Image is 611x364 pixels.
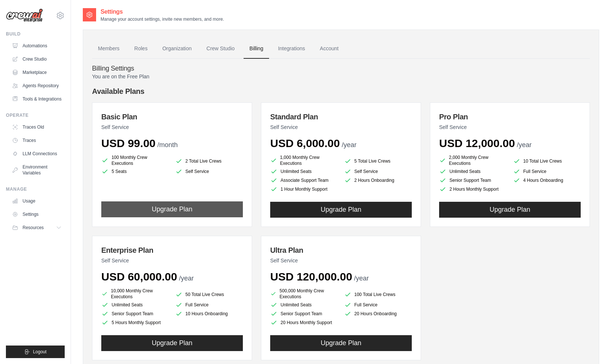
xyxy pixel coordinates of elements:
[270,310,338,317] li: Senior Support Team
[92,73,590,80] p: You are on the Free Plan
[92,39,125,59] a: Members
[270,288,338,300] li: 500,000 Monthly Crew Executions
[270,168,338,175] li: Unlimited Seats
[342,141,356,149] span: /year
[101,154,169,166] li: 100 Monthly Crew Executions
[101,319,169,326] li: 5 Hours Monthly Support
[9,93,65,105] a: Tools & Integrations
[344,289,412,300] li: 100 Total Live Crews
[101,288,169,300] li: 10,000 Monthly Crew Executions
[513,177,581,184] li: 4 Hours Onboarding
[344,168,412,175] li: Self Service
[101,7,224,16] h2: Settings
[439,168,507,175] li: Unlimited Seats
[128,39,153,59] a: Roles
[6,346,65,358] button: Logout
[6,186,65,192] div: Manage
[101,201,243,217] button: Upgrade Plan
[9,53,65,65] a: Crew Studio
[175,168,243,175] li: Self Service
[101,335,243,351] button: Upgrade Plan
[175,310,243,317] li: 10 Hours Onboarding
[517,141,532,149] span: /year
[101,271,177,283] span: USD 60,000.00
[439,112,581,122] h3: Pro Plan
[6,31,65,37] div: Build
[9,222,65,234] button: Resources
[270,177,338,184] li: Associate Support Team
[270,154,338,166] li: 1,000 Monthly Crew Executions
[9,67,65,78] a: Marketplace
[270,335,412,351] button: Upgrade Plan
[101,245,243,255] h3: Enterprise Plan
[439,154,507,166] li: 2,000 Monthly Crew Executions
[175,301,243,309] li: Full Service
[101,301,169,309] li: Unlimited Seats
[156,39,197,59] a: Organization
[272,39,311,59] a: Integrations
[270,245,412,255] h3: Ultra Plan
[354,275,369,282] span: /year
[270,202,412,218] button: Upgrade Plan
[513,168,581,175] li: Full Service
[9,195,65,207] a: Usage
[244,39,269,59] a: Billing
[201,39,241,59] a: Crew Studio
[92,86,590,96] h4: Available Plans
[9,148,65,160] a: LLM Connections
[101,16,224,22] p: Manage your account settings, invite new members, and more.
[439,177,507,184] li: Senior Support Team
[9,80,65,92] a: Agents Repository
[179,275,194,282] span: /year
[270,112,412,122] h3: Standard Plan
[33,349,47,355] span: Logout
[9,121,65,133] a: Traces Old
[270,319,338,326] li: 20 Hours Monthly Support
[439,202,581,218] button: Upgrade Plan
[175,289,243,300] li: 50 Total Live Crews
[314,39,344,59] a: Account
[270,301,338,309] li: Unlimited Seats
[101,310,169,317] li: Senior Support Team
[101,257,243,264] p: Self Service
[270,271,352,283] span: USD 120,000.00
[92,65,590,73] h4: Billing Settings
[6,112,65,118] div: Operate
[101,123,243,131] p: Self Service
[344,310,412,317] li: 20 Hours Onboarding
[101,112,243,122] h3: Basic Plan
[9,40,65,52] a: Automations
[101,137,156,149] span: USD 99.00
[9,208,65,220] a: Settings
[270,186,338,193] li: 1 Hour Monthly Support
[157,141,178,149] span: /month
[439,137,515,149] span: USD 12,000.00
[439,186,507,193] li: 2 Hours Monthly Support
[344,177,412,184] li: 2 Hours Onboarding
[6,8,43,23] img: Logo
[270,257,412,264] p: Self Service
[9,161,65,179] a: Environment Variables
[101,168,169,175] li: 5 Seats
[344,301,412,309] li: Full Service
[270,123,412,131] p: Self Service
[344,156,412,166] li: 5 Total Live Crews
[513,156,581,166] li: 10 Total Live Crews
[23,225,44,231] span: Resources
[439,123,581,131] p: Self Service
[175,156,243,166] li: 2 Total Live Crews
[9,135,65,146] a: Traces
[270,137,340,149] span: USD 6,000.00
